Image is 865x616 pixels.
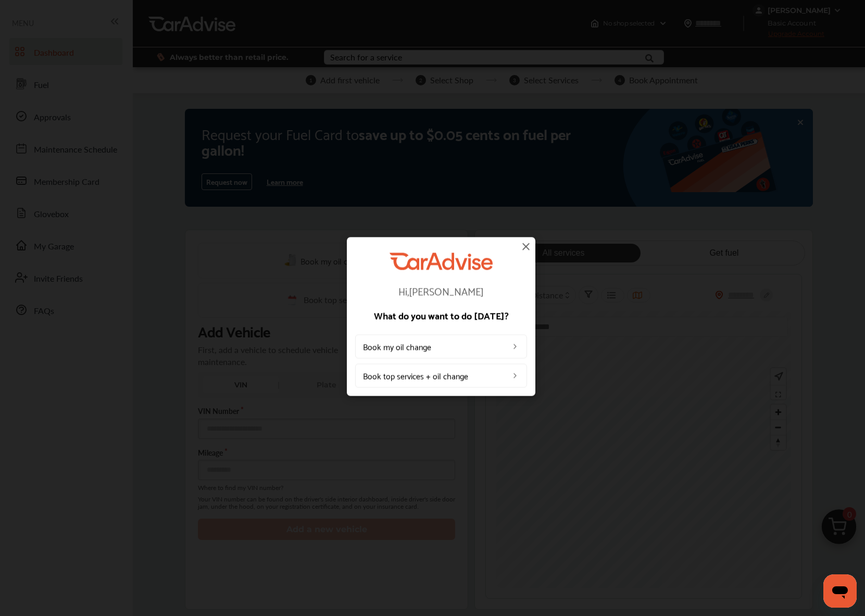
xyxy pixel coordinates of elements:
iframe: Button to launch messaging window [823,574,857,608]
p: What do you want to do [DATE]? [355,310,527,320]
a: Book my oil change [355,334,527,358]
a: Book top services + oil change [355,363,527,387]
img: CarAdvise Logo [390,253,493,270]
p: Hi, [PERSON_NAME] [355,285,527,296]
img: close-icon.a004319c.svg [520,240,532,253]
img: left_arrow_icon.0f472efe.svg [511,342,519,350]
img: left_arrow_icon.0f472efe.svg [511,371,519,380]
